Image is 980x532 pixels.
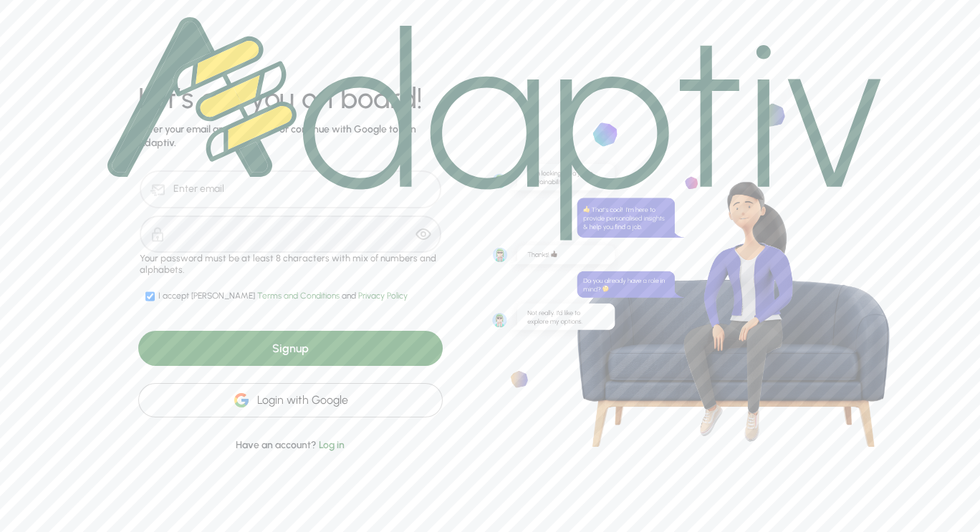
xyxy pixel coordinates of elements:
span: Terms and Conditions [257,291,342,301]
div: Signup [138,331,443,366]
span: Privacy Policy [358,291,408,301]
span: Log in [319,439,345,451]
img: logo.1749501288befa47a911bf1f7fa84db0.svg [107,17,881,241]
img: google-icon.2f27fcd6077ff8336a97d9c3f95f339d.svg [233,392,250,409]
img: bg-stone [490,79,890,453]
div: Your password must be at least 8 characters with mix of numbers and alphabets. [140,253,441,276]
div: Login with Google [138,383,443,418]
div: I accept [PERSON_NAME] and [158,291,408,302]
div: Have an account? [138,421,443,453]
